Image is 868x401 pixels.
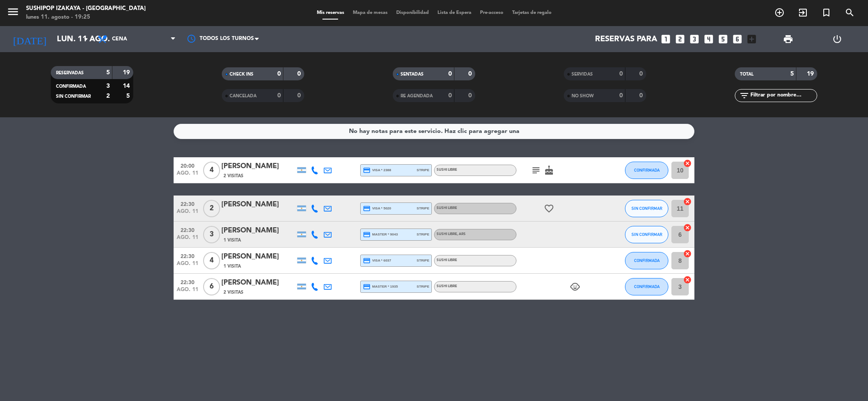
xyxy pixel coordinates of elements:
[703,33,714,45] i: looks_4
[221,277,295,288] div: [PERSON_NAME]
[277,71,281,77] strong: 0
[177,277,198,287] span: 22:30
[277,93,281,99] strong: 0
[203,162,220,179] span: 4
[123,70,132,76] strong: 19
[468,93,473,99] strong: 0
[297,71,302,77] strong: 0
[572,94,594,98] span: NO SHOW
[570,282,580,292] i: child_care
[312,10,349,15] span: Mis reservas
[634,258,660,263] span: CONFIRMADA
[739,90,750,101] i: filter_list
[595,34,657,44] span: Reservas para
[203,252,220,269] span: 4
[177,170,198,180] span: ago. 11
[683,275,692,284] i: cancel
[230,94,256,98] span: CANCELADA
[56,84,86,89] span: CONFIRMADA
[689,33,700,45] i: looks_3
[437,285,457,288] span: SUSHI LIBRE
[177,261,198,271] span: ago. 11
[363,231,398,239] span: master * 9043
[807,71,815,77] strong: 19
[363,283,398,291] span: master * 1935
[798,7,808,18] i: exit_to_app
[81,34,91,44] i: arrow_drop_down
[203,226,220,243] span: 3
[448,93,452,99] strong: 0
[812,26,861,52] div: LOG OUT
[508,10,556,15] span: Tarjetas de regalo
[177,160,198,170] span: 20:00
[203,278,220,295] span: 6
[683,249,692,258] i: cancel
[572,72,593,76] span: SERVIDAS
[639,93,644,99] strong: 0
[740,72,753,76] span: TOTAL
[7,5,20,21] button: menu
[177,225,198,235] span: 22:30
[177,287,198,297] span: ago. 11
[433,10,476,15] span: Lista de Espera
[417,167,429,173] span: stripe
[401,94,433,98] span: RE AGENDADA
[625,200,668,217] button: SIN CONFIRMAR
[821,7,832,18] i: turned_in_not
[790,71,794,77] strong: 5
[437,168,457,172] span: SUSHI LIBRE
[660,33,671,45] i: looks_one
[417,232,429,237] span: stripe
[177,251,198,261] span: 22:30
[56,71,84,75] span: RESERVADAS
[126,93,132,99] strong: 5
[437,206,457,210] span: SUSHI LIBRE
[544,165,554,176] i: cake
[224,237,241,244] span: 1 Visita
[476,10,508,15] span: Pre-acceso
[224,172,243,179] span: 2 Visitas
[468,71,473,77] strong: 0
[363,283,371,291] i: credit_card
[717,33,729,45] i: looks_5
[7,30,53,49] i: [DATE]
[224,263,241,270] span: 1 Visita
[783,34,793,44] span: print
[625,226,668,243] button: SIN CONFIRMAR
[845,7,855,18] i: search
[203,200,220,217] span: 2
[363,205,371,212] i: credit_card
[683,159,692,168] i: cancel
[221,161,295,172] div: [PERSON_NAME]
[619,93,623,99] strong: 0
[625,162,668,179] button: CONFIRMADA
[683,223,692,232] i: cancel
[106,83,110,89] strong: 3
[363,231,371,239] i: credit_card
[544,203,554,214] i: favorite_border
[631,206,662,211] span: SIN CONFIRMAR
[363,257,391,265] span: visa * 6037
[363,166,371,174] i: credit_card
[230,72,253,76] span: CHECK INS
[221,225,295,236] div: [PERSON_NAME]
[634,168,660,172] span: CONFIRMADA
[221,199,295,210] div: [PERSON_NAME]
[56,94,91,99] span: SIN CONFIRMAR
[625,252,668,269] button: CONFIRMADA
[26,4,146,13] div: Sushipop Izakaya - [GEOGRAPHIC_DATA]
[457,232,466,236] span: , ARS
[750,91,817,100] input: Filtrar por nombre...
[392,10,433,15] span: Disponibilidad
[634,284,660,289] span: CONFIRMADA
[625,278,668,295] button: CONFIRMADA
[349,126,519,136] div: No hay notas para este servicio. Haz clic para agregar una
[732,33,743,45] i: looks_6
[363,205,391,212] span: visa * 5020
[631,232,662,237] span: SIN CONFIRMAR
[177,235,198,245] span: ago. 11
[437,232,466,236] span: SUSHI LIBRE
[106,70,110,76] strong: 5
[619,71,623,77] strong: 0
[123,83,132,89] strong: 14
